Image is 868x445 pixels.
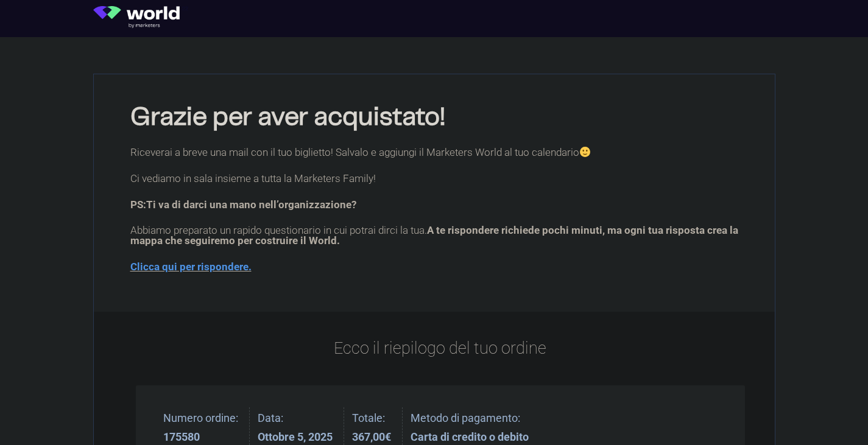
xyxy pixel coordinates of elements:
[385,430,391,443] span: €
[411,432,529,443] strong: Carta di credito o debito
[136,336,745,361] p: Ecco il riepilogo del tuo ordine
[352,430,391,443] bdi: 367,00
[130,173,750,184] p: Ci vediamo in sala insieme a tutta la Marketers Family!
[258,432,333,443] strong: Ottobre 5, 2025
[130,147,750,158] p: Riceverai a breve una mail con il tuo biglietto! Salvalo e aggiungi il Marketers World al tuo cal...
[130,225,750,246] p: Abbiamo preparato un rapido questionario in cui potrai dirci la tua.
[163,432,238,443] strong: 175580
[130,198,356,211] strong: PS:
[580,147,590,157] img: 🙂
[130,224,738,247] span: A te rispondere richiede pochi minuti, ma ogni tua risposta crea la mappa che seguiremo per costr...
[10,398,46,434] iframe: Customerly Messenger Launcher
[146,198,356,211] span: Ti va di darci una mano nell’organizzazione?
[130,261,252,273] a: Clicca qui per rispondere.
[130,105,445,130] b: Grazie per aver acquistato!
